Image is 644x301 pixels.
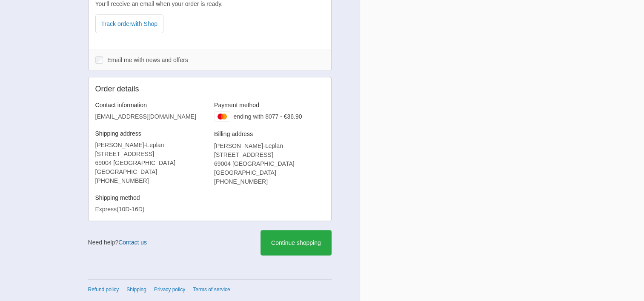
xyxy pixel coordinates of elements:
[95,14,164,33] button: Track orderwith Shop
[280,113,302,120] span: - €36.90
[214,142,324,186] address: [PERSON_NAME]-Leplan [STREET_ADDRESS] 69004 [GEOGRAPHIC_DATA] [GEOGRAPHIC_DATA] ‎[PHONE_NUMBER]
[126,287,146,292] a: Shipping
[233,113,278,120] span: ending with 8077
[95,194,206,202] h3: Shipping method
[260,230,331,255] a: Continue shopping
[95,130,206,137] h3: Shipping address
[101,20,158,27] span: Track order
[214,101,324,109] h3: Payment method
[271,239,321,246] span: Continue shopping
[88,238,147,247] p: Need help?
[95,101,206,109] h3: Contact information
[95,141,206,185] address: [PERSON_NAME]-Leplan [STREET_ADDRESS] 69004 [GEOGRAPHIC_DATA] [GEOGRAPHIC_DATA] ‎[PHONE_NUMBER]
[132,20,157,27] span: with Shop
[95,113,196,120] bdo: [EMAIL_ADDRESS][DOMAIN_NAME]
[107,57,188,63] span: Email me with news and offers
[154,287,185,292] a: Privacy policy
[193,287,230,292] a: Terms of service
[214,130,324,138] h3: Billing address
[95,205,206,214] p: Express(10D-16D)
[118,239,147,246] a: Contact us
[88,287,119,292] a: Refund policy
[95,84,210,94] h2: Order details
